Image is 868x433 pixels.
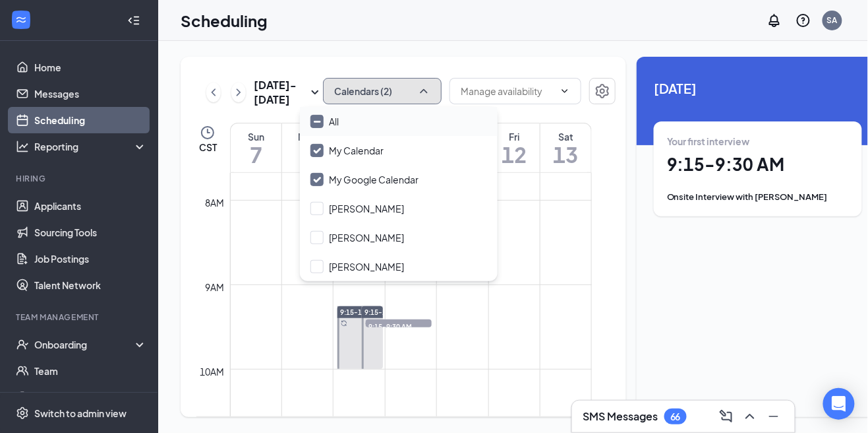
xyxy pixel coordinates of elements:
svg: ChevronUp [417,84,430,98]
a: September 13, 2025 [540,123,591,172]
div: 8am [203,195,227,210]
svg: WorkstreamLogo [14,13,28,26]
div: 10am [198,364,227,379]
a: September 7, 2025 [231,123,281,172]
div: Fri [489,130,540,143]
svg: ComposeMessage [718,409,734,424]
button: Calendars (2)ChevronUp [323,78,442,104]
a: Settings [589,78,616,107]
a: September 8, 2025 [282,123,333,172]
button: ChevronLeft [206,83,221,102]
span: CST [199,141,217,154]
a: Messages [34,81,147,107]
button: Minimize [763,406,784,427]
h1: Scheduling [181,9,268,32]
span: 9:15-10:00 AM [364,308,412,317]
div: Switch to admin view [34,407,127,420]
svg: SmallChevronDown [307,84,323,100]
svg: ChevronDown [560,86,570,96]
svg: Notifications [767,13,782,28]
svg: ChevronUp [742,409,758,424]
svg: Clock [200,125,216,141]
button: ChevronRight [231,83,246,102]
svg: Collapse [127,14,140,27]
a: Team [34,358,147,384]
span: [DATE] [654,78,862,98]
h1: 12 [489,143,540,166]
a: Applicants [34,193,147,219]
a: Job Postings [34,246,147,272]
svg: Sync [341,320,347,327]
a: Talent Network [34,272,147,298]
input: Manage availability [461,84,554,98]
svg: Settings [594,83,610,99]
h1: 7 [231,143,281,166]
h1: 13 [540,143,591,166]
svg: Settings [16,407,29,420]
a: Scheduling [34,107,147,133]
a: Home [34,54,147,81]
div: Sun [231,130,281,143]
div: Onboarding [34,338,136,351]
div: Open Intercom Messenger [823,388,855,420]
svg: Minimize [766,409,782,424]
svg: QuestionInfo [796,13,811,28]
div: Onsite Interview with [PERSON_NAME] [667,190,849,203]
h3: [DATE] - [DATE] [254,78,307,107]
button: Settings [589,78,616,104]
div: Hiring [16,173,144,184]
div: Team Management [16,312,144,323]
div: Your first interview [667,135,849,148]
div: SA [827,15,838,26]
div: Reporting [34,140,148,153]
h3: SMS Messages [583,409,658,424]
h1: 8 [282,143,333,166]
a: Sourcing Tools [34,219,147,246]
svg: ChevronRight [232,84,245,100]
a: Documents [34,384,147,411]
div: 66 [670,411,681,422]
div: Mon [282,130,333,143]
svg: Analysis [16,140,29,153]
div: 9am [203,280,227,294]
button: ComposeMessage [716,406,737,427]
svg: ChevronLeft [207,84,220,100]
span: 9:15-9:30 AM [366,319,432,333]
span: 9:15-10:00 AM [340,308,388,317]
div: Sat [540,130,591,143]
h1: 9:15 - 9:30 AM [667,153,849,176]
a: September 12, 2025 [489,123,540,172]
button: ChevronUp [739,406,761,427]
svg: UserCheck [16,338,29,351]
